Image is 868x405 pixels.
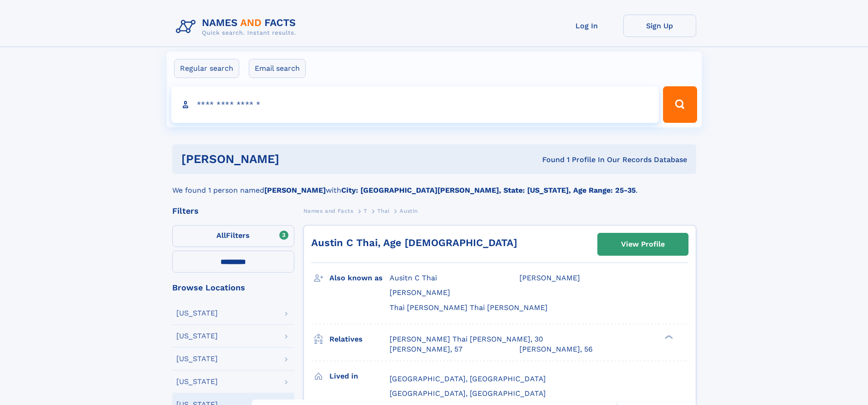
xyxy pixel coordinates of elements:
[364,208,367,214] span: T
[400,208,418,214] span: Austin
[264,186,326,195] b: [PERSON_NAME]
[390,288,450,297] span: [PERSON_NAME]
[329,368,390,384] h3: Lived in
[174,59,239,78] label: Regular search
[390,374,546,383] span: [GEOGRAPHIC_DATA], [GEOGRAPHIC_DATA]
[176,355,218,363] div: [US_STATE]
[621,234,665,255] div: View Profile
[172,225,294,247] label: Filters
[171,86,659,123] input: search input
[519,274,580,282] span: [PERSON_NAME]
[390,274,437,282] span: Ausitn C Thai
[390,344,462,354] a: [PERSON_NAME], 57
[172,284,294,292] div: Browse Locations
[519,344,593,354] a: [PERSON_NAME], 56
[550,15,623,37] a: Log In
[172,15,303,39] img: Logo Names and Facts
[377,208,389,214] span: Thai
[623,15,696,37] a: Sign Up
[172,174,696,196] div: We found 1 person named with .
[341,186,636,195] b: City: [GEOGRAPHIC_DATA][PERSON_NAME], State: [US_STATE], Age Range: 25-35
[598,233,688,255] a: View Profile
[172,207,294,215] div: Filters
[390,334,543,344] a: [PERSON_NAME] Thai [PERSON_NAME], 30
[303,205,354,216] a: Names and Facts
[176,310,218,317] div: [US_STATE]
[390,303,548,312] span: Thai [PERSON_NAME] Thai [PERSON_NAME]
[176,378,218,385] div: [US_STATE]
[329,270,390,286] h3: Also known as
[411,155,687,165] div: Found 1 Profile In Our Records Database
[390,389,546,398] span: [GEOGRAPHIC_DATA], [GEOGRAPHIC_DATA]
[329,331,390,347] h3: Relatives
[181,153,411,165] h1: [PERSON_NAME]
[663,86,697,123] button: Search Button
[176,332,218,340] div: [US_STATE]
[663,334,673,340] div: ❯
[216,231,226,240] span: All
[311,237,517,248] a: Austin C Thai, Age [DEMOGRAPHIC_DATA]
[364,205,367,216] a: T
[249,59,306,78] label: Email search
[377,205,389,216] a: Thai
